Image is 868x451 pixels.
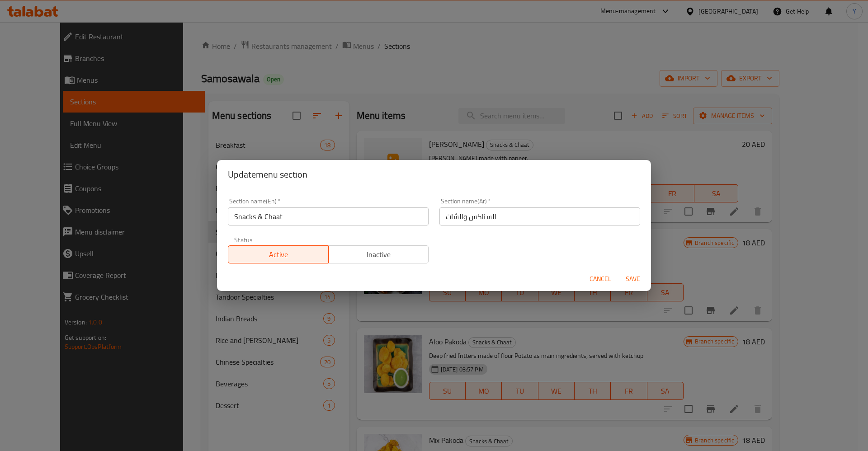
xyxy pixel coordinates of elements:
button: Cancel [586,271,615,287]
span: Active [232,248,325,261]
h2: Update menu section [228,167,640,182]
span: Cancel [590,273,611,285]
input: Please enter section name(en) [228,207,429,225]
button: Active [228,245,329,263]
button: Save [618,271,647,287]
span: Save [622,273,644,285]
span: Inactive [332,248,425,261]
button: Inactive [328,245,429,263]
input: Please enter section name(ar) [439,207,640,225]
